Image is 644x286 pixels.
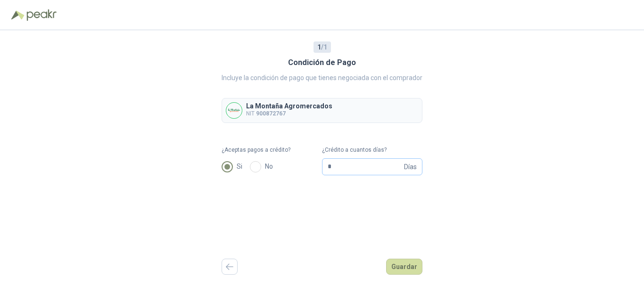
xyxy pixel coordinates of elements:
b: 900872767 [256,110,286,117]
img: Company Logo [226,103,242,118]
span: Días [404,159,417,175]
label: ¿Crédito a cuantos días? [322,146,422,155]
p: Incluye la condición de pago que tienes negociada con el comprador [222,73,422,83]
button: Guardar [386,259,422,275]
img: Peakr [26,9,57,21]
b: 1 [317,43,321,51]
span: Si [233,161,246,172]
p: NIT [246,109,332,118]
h3: Condición de Pago [288,57,356,69]
span: No [261,161,277,172]
label: ¿Aceptas pagos a crédito? [222,146,322,155]
p: La Montaña Agromercados [246,103,332,109]
span: / 1 [317,42,327,52]
img: Logo [11,10,25,20]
